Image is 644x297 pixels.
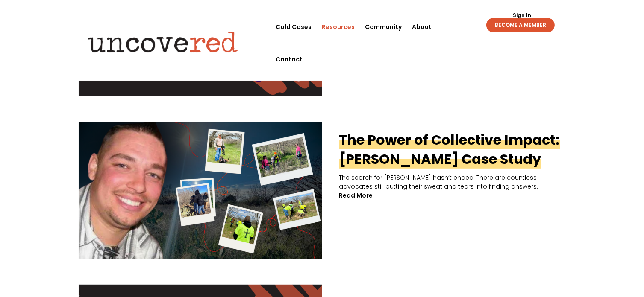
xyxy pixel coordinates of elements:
a: About [412,11,432,43]
img: The Power of Collective Impact: Brandon Lawson Case Study [79,122,322,259]
a: Resources [322,11,355,43]
a: Cold Cases [276,11,312,43]
p: The search for [PERSON_NAME] hasn’t ended. There are countless advocates still putting their swea... [79,173,566,191]
a: Contact [276,43,303,76]
a: The Power of Collective Impact: [PERSON_NAME] Case Study [339,130,560,169]
a: read more [339,191,373,200]
a: Sign In [509,13,536,18]
a: Community [365,11,402,43]
a: BECOME A MEMBER [486,18,555,32]
img: Uncovered logo [81,25,245,58]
